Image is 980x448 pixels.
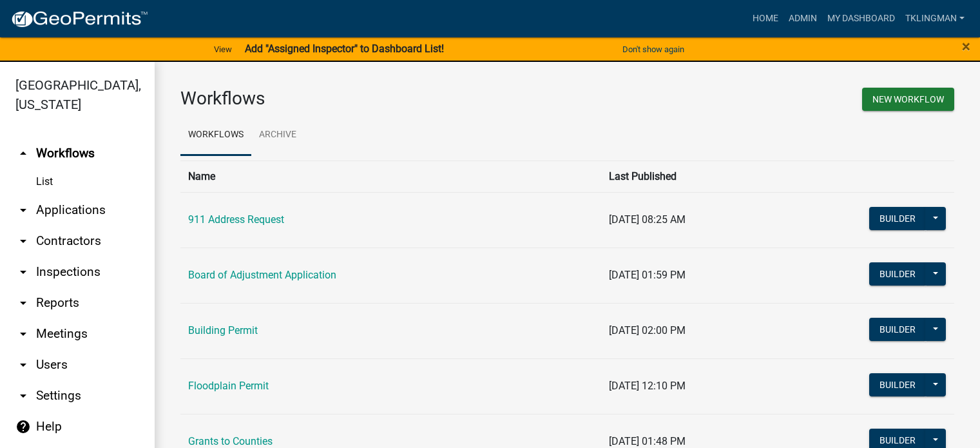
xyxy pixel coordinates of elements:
[609,380,686,392] span: [DATE] 12:10 PM
[245,43,444,55] strong: Add "Assigned Inspector" to Dashboard List!
[862,88,954,111] button: New Workflow
[15,233,31,249] i: arrow_drop_down
[15,264,31,280] i: arrow_drop_down
[15,388,31,404] i: arrow_drop_down
[15,146,31,161] i: arrow_drop_up
[747,6,783,31] a: Home
[188,435,273,447] a: Grants to Counties
[869,373,926,396] button: Builder
[180,161,601,192] th: Name
[609,435,686,447] span: [DATE] 01:48 PM
[869,262,926,286] button: Builder
[180,115,251,156] a: Workflows
[180,88,558,110] h3: Workflows
[609,324,686,336] span: [DATE] 02:00 PM
[962,37,970,55] span: ×
[609,213,686,226] span: [DATE] 08:25 AM
[251,115,304,156] a: Archive
[188,380,269,392] a: Floodplain Permit
[869,207,926,230] button: Builder
[617,39,689,60] button: Don't show again
[188,324,258,336] a: Building Permit
[15,357,31,373] i: arrow_drop_down
[188,213,284,226] a: 911 Address Request
[962,39,970,54] button: Close
[601,161,776,192] th: Last Published
[900,6,970,31] a: tklingman
[15,419,31,434] i: help
[609,269,686,281] span: [DATE] 01:59 PM
[188,269,336,281] a: Board of Adjustment Application
[209,39,237,60] a: View
[15,202,31,218] i: arrow_drop_down
[869,318,926,341] button: Builder
[783,6,822,31] a: Admin
[822,6,900,31] a: My Dashboard
[15,326,31,342] i: arrow_drop_down
[15,295,31,311] i: arrow_drop_down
